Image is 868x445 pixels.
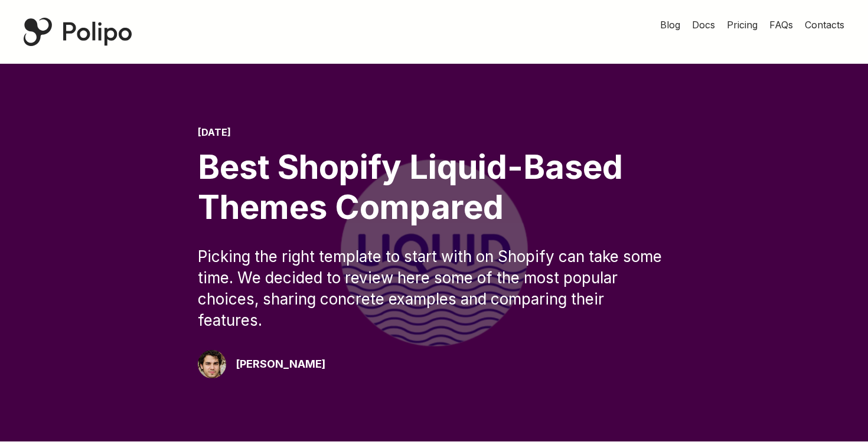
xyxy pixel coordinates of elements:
span: FAQs [769,19,793,31]
div: Picking the right template to start with on Shopify can take some time. We decided to review here... [198,246,670,331]
div: Best Shopify Liquid-Based Themes Compared [198,148,670,227]
span: Blog [660,19,680,31]
span: Pricing [727,19,758,31]
a: Contacts [805,18,844,32]
div: [PERSON_NAME] [236,356,325,372]
time: [DATE] [198,126,231,138]
span: Contacts [805,19,844,31]
a: Blog [660,18,680,32]
a: Docs [692,18,715,32]
a: Pricing [727,18,758,32]
img: Giorgio Pari Polipo [198,350,226,378]
span: Docs [692,19,715,31]
a: FAQs [769,18,793,32]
